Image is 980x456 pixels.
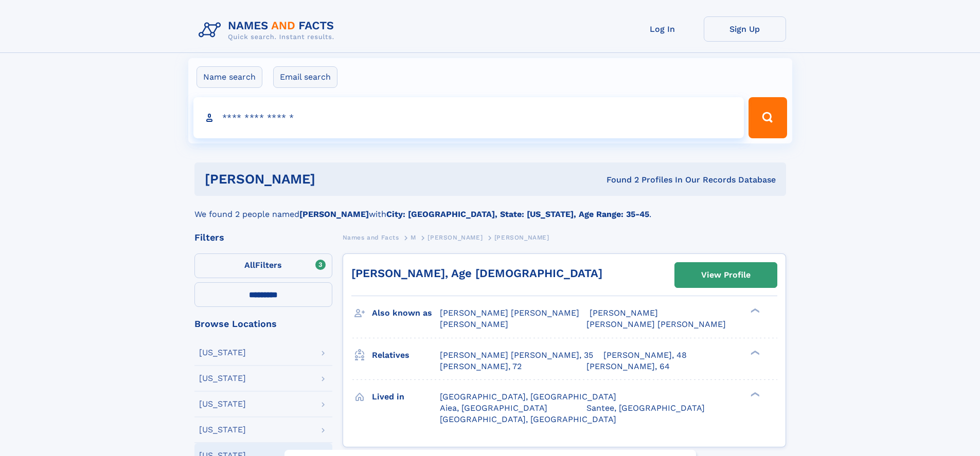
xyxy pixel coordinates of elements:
[194,196,786,221] div: We found 2 people named with .
[701,263,751,287] div: View Profile
[440,392,616,402] span: [GEOGRAPHIC_DATA], [GEOGRAPHIC_DATA]
[273,66,337,88] label: Email search
[427,231,483,244] a: [PERSON_NAME]
[621,16,704,42] a: Log In
[440,414,616,424] span: [GEOGRAPHIC_DATA], [GEOGRAPHIC_DATA]
[351,267,602,280] a: [PERSON_NAME], Age [DEMOGRAPHIC_DATA]
[244,260,255,270] span: All
[494,234,549,241] span: [PERSON_NAME]
[372,346,440,364] h3: Relatives
[427,234,483,241] span: [PERSON_NAME]
[748,307,760,314] div: ❯
[193,97,744,138] input: search input
[194,16,343,44] img: Logo Names and Facts
[586,361,670,372] a: [PERSON_NAME], 64
[440,308,579,318] span: [PERSON_NAME] [PERSON_NAME]
[343,231,399,244] a: Names and Facts
[586,403,705,413] span: Santee, [GEOGRAPHIC_DATA]
[194,233,332,242] div: Filters
[199,349,246,357] div: [US_STATE]
[372,304,440,322] h3: Also known as
[440,361,522,372] a: [PERSON_NAME], 72
[675,263,777,287] a: View Profile
[299,209,369,219] b: [PERSON_NAME]
[194,253,332,278] label: Filters
[411,231,416,244] a: M
[704,16,786,42] a: Sign Up
[372,388,440,406] h3: Lived in
[749,97,787,138] button: Search Button
[461,174,776,186] div: Found 2 Profiles In Our Records Database
[199,374,246,382] div: [US_STATE]
[748,391,760,397] div: ❯
[411,234,416,241] span: M
[748,349,760,356] div: ❯
[199,426,246,434] div: [US_STATE]
[440,319,508,329] span: [PERSON_NAME]
[440,403,547,413] span: Aiea, [GEOGRAPHIC_DATA]
[590,308,658,318] span: [PERSON_NAME]
[199,400,246,408] div: [US_STATE]
[386,209,649,219] b: City: [GEOGRAPHIC_DATA], State: [US_STATE], Age Range: 35-45
[194,319,332,329] div: Browse Locations
[205,173,461,186] h1: [PERSON_NAME]
[603,350,687,361] a: [PERSON_NAME], 48
[440,350,593,361] a: [PERSON_NAME] [PERSON_NAME], 35
[197,66,262,88] label: Name search
[586,319,726,329] span: [PERSON_NAME] [PERSON_NAME]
